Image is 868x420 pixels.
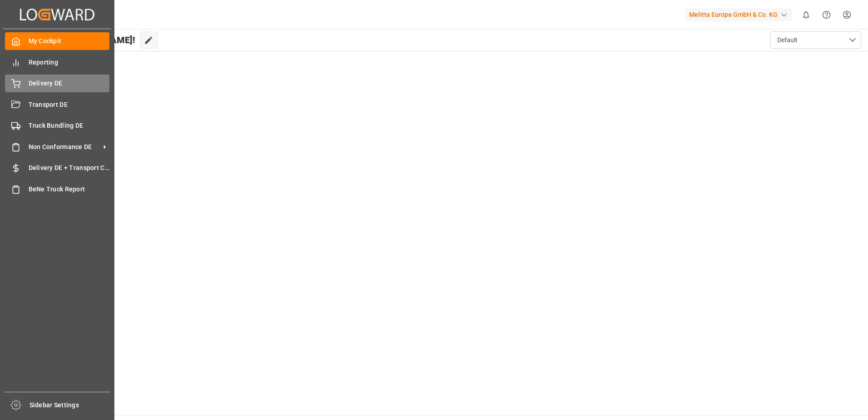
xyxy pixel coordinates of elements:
[29,163,110,173] span: Delivery DE + Transport Cost
[796,5,816,25] button: show 0 new notifications
[816,5,837,25] button: Help Center
[5,159,109,177] a: Delivery DE + Transport Cost
[5,75,109,92] a: Delivery DE
[777,35,798,45] span: Default
[686,8,792,21] div: Melitta Europa GmbH & Co. KG
[770,31,861,49] button: open menu
[5,117,109,135] a: Truck Bundling DE
[5,53,109,71] a: Reporting
[38,31,135,49] span: Hello [PERSON_NAME]!
[29,79,110,88] span: Delivery DE
[29,58,110,67] span: Reporting
[29,36,110,46] span: My Cockpit
[29,185,110,194] span: BeNe Truck Report
[29,142,100,152] span: Non Conformance DE
[29,100,110,110] span: Transport DE
[686,6,796,23] button: Melitta Europa GmbH & Co. KG
[30,400,111,410] span: Sidebar Settings
[5,32,109,50] a: My Cockpit
[5,180,109,198] a: BeNe Truck Report
[29,121,110,130] span: Truck Bundling DE
[5,95,109,113] a: Transport DE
